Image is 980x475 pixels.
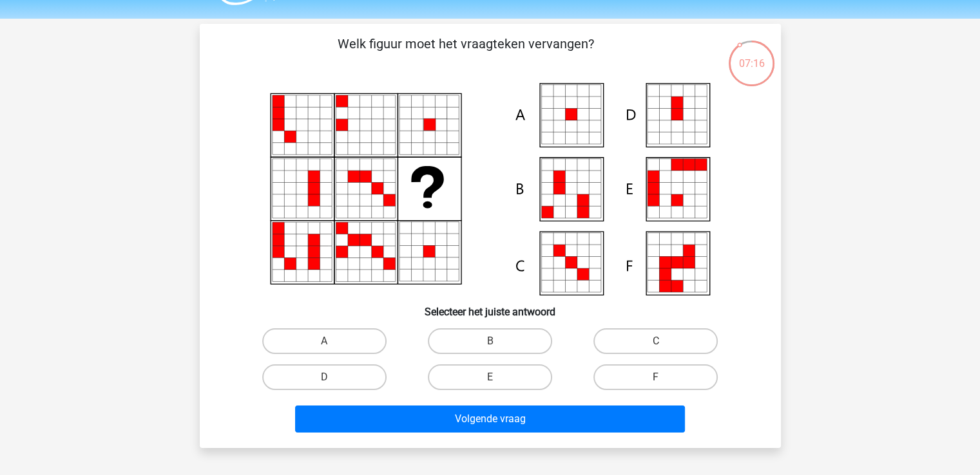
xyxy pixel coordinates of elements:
label: D [262,364,387,390]
button: Volgende vraag [295,405,685,433]
label: E [428,364,552,390]
h6: Selecteer het juiste antwoord [220,295,760,318]
label: F [593,364,718,390]
p: Welk figuur moet het vraagteken vervangen? [220,34,712,73]
div: 07:16 [727,39,776,71]
label: B [428,328,552,354]
label: A [262,328,387,354]
label: C [593,328,718,354]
